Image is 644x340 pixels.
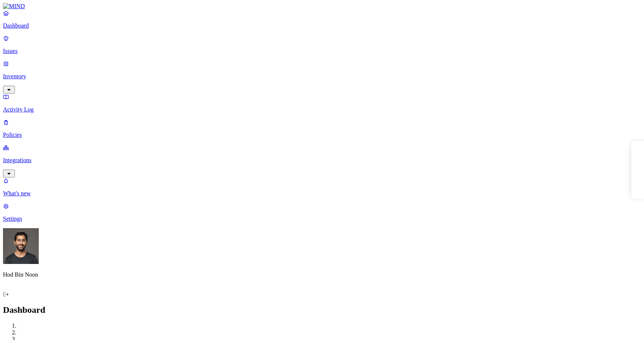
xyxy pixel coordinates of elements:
p: Inventory [3,73,641,80]
a: Policies [3,119,641,138]
h2: Dashboard [3,305,641,315]
a: Settings [3,203,641,222]
a: Activity Log [3,94,641,113]
p: Activity Log [3,106,641,113]
a: Dashboard [3,10,641,29]
p: Issues [3,48,641,54]
p: Hod Bin Noon [3,271,641,278]
img: MIND [3,3,25,10]
p: Settings [3,215,641,222]
p: What's new [3,190,641,197]
a: What's new [3,177,641,197]
p: Integrations [3,157,641,164]
p: Dashboard [3,22,641,29]
a: Integrations [3,144,641,176]
a: MIND [3,3,641,10]
img: Hod Bin Noon [3,228,39,264]
a: Issues [3,35,641,54]
a: Inventory [3,60,641,92]
p: Policies [3,132,641,138]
